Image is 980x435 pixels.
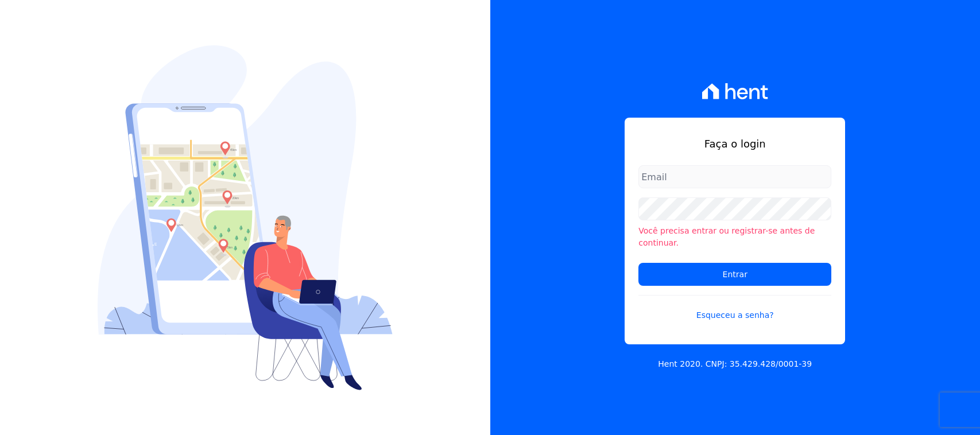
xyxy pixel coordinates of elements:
[638,136,831,152] h1: Faça o login
[658,358,812,370] p: Hent 2020. CNPJ: 35.429.428/0001-39
[638,263,831,286] input: Entrar
[98,45,393,390] img: Login
[638,165,831,188] input: Email
[638,295,831,321] a: Esqueceu a senha?
[638,225,831,249] li: Você precisa entrar ou registrar-se antes de continuar.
